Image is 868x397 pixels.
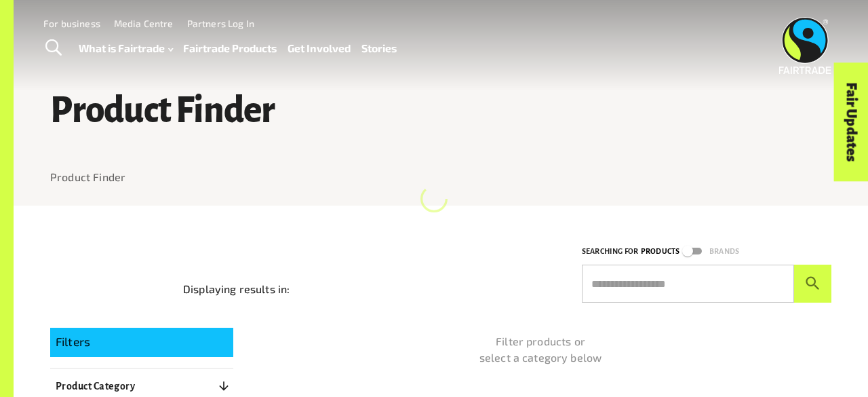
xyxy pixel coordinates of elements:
[288,39,351,58] a: Get Involved
[582,245,638,258] p: Searching for
[56,333,228,351] p: Filters
[50,91,831,130] h1: Product Finder
[709,245,739,258] p: Brands
[50,170,125,183] a: Product Finder
[56,378,135,394] p: Product Category
[779,17,831,74] img: Fairtrade Australia New Zealand logo
[50,169,831,185] nav: breadcrumb
[43,18,100,29] a: For business
[37,31,70,65] a: Toggle Search
[250,333,831,366] p: Filter products or select a category below
[114,18,174,29] a: Media Centre
[187,18,254,29] a: Partners Log In
[79,39,173,58] a: What is Fairtrade
[361,39,397,58] a: Stories
[183,39,277,58] a: Fairtrade Products
[183,281,290,297] p: Displaying results in:
[641,245,679,258] p: Products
